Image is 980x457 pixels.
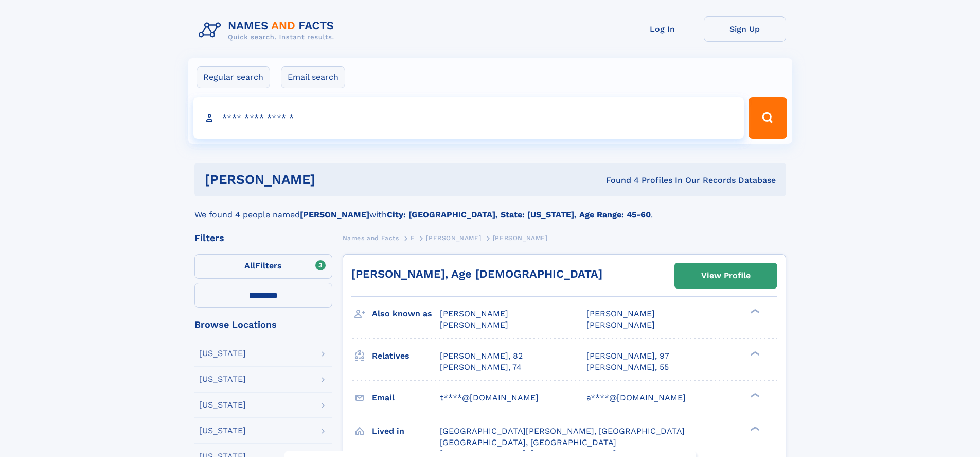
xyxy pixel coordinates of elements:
[199,375,246,383] div: [US_STATE]
[387,210,651,219] b: City: [GEOGRAPHIC_DATA], State: [US_STATE], Age Range: 45-60
[194,320,332,329] div: Browse Locations
[199,401,246,409] div: [US_STATE]
[372,347,440,365] h3: Relatives
[704,16,786,42] a: Sign Up
[411,234,415,242] span: F
[281,66,345,88] label: Email search
[748,392,760,398] div: ❯
[426,231,481,244] a: [PERSON_NAME]
[440,320,508,330] span: [PERSON_NAME]
[199,349,246,358] div: [US_STATE]
[748,308,760,315] div: ❯
[440,309,508,318] span: [PERSON_NAME]
[440,426,685,436] span: [GEOGRAPHIC_DATA][PERSON_NAME], [GEOGRAPHIC_DATA]
[194,233,332,243] div: Filters
[193,97,744,139] input: search input
[460,175,776,186] div: Found 4 Profiles In Our Records Database
[205,173,461,186] h1: [PERSON_NAME]
[411,231,415,244] a: F
[372,422,440,440] h3: Lived in
[586,350,669,362] a: [PERSON_NAME], 97
[586,309,655,318] span: [PERSON_NAME]
[440,350,523,362] a: [PERSON_NAME], 82
[351,267,602,280] a: [PERSON_NAME], Age [DEMOGRAPHIC_DATA]
[194,254,332,279] label: Filters
[372,389,440,407] h3: Email
[194,16,343,44] img: Logo Names and Facts
[426,234,481,242] span: [PERSON_NAME]
[586,362,669,373] a: [PERSON_NAME], 55
[440,437,616,447] span: [GEOGRAPHIC_DATA], [GEOGRAPHIC_DATA]
[300,210,369,219] b: [PERSON_NAME]
[675,263,777,288] a: View Profile
[197,66,270,88] label: Regular search
[194,196,786,221] div: We found 4 people named with .
[701,264,751,287] div: View Profile
[372,305,440,323] h3: Also known as
[244,261,255,270] span: All
[343,231,399,244] a: Names and Facts
[440,362,522,373] a: [PERSON_NAME], 74
[586,320,655,330] span: [PERSON_NAME]
[199,427,246,435] div: [US_STATE]
[748,350,760,357] div: ❯
[493,234,548,242] span: [PERSON_NAME]
[748,425,760,432] div: ❯
[621,16,704,42] a: Log In
[749,97,787,139] button: Search Button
